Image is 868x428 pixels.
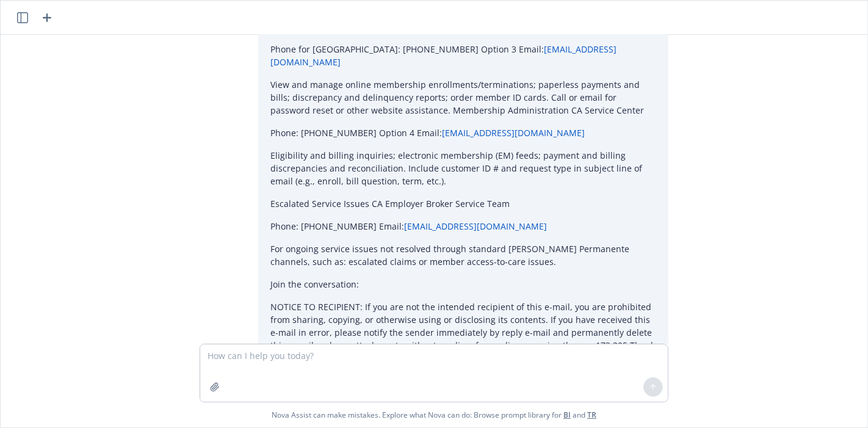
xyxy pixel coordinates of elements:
p: NOTICE TO RECIPIENT: If you are not the intended recipient of this e-mail, you are prohibited fro... [270,300,656,365]
a: TR [587,410,596,420]
a: [EMAIL_ADDRESS][DOMAIN_NAME] [442,127,585,139]
p: Phone: [PHONE_NUMBER] Option 4 Email: [270,126,656,139]
p: For ongoing service issues not resolved through standard [PERSON_NAME] Permanente channels, such ... [270,242,656,268]
a: [EMAIL_ADDRESS][DOMAIN_NAME] [404,220,547,232]
p: Phone: [PHONE_NUMBER] Email: [270,220,656,233]
p: Phone for [GEOGRAPHIC_DATA]: [PHONE_NUMBER] Option 3 Email: [270,43,656,68]
p: Eligibility and billing inquiries; electronic membership (EM) feeds; payment and billing discrepa... [270,149,656,187]
p: Escalated Service Issues CA Employer Broker Service Team [270,197,656,210]
a: BI [563,410,571,420]
span: Nova Assist can make mistakes. Explore what Nova can do: Browse prompt library for and [5,402,863,427]
p: View and manage online membership enrollments/terminations; paperless payments and bills; discrep... [270,78,656,117]
p: Join the conversation: [270,278,656,291]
